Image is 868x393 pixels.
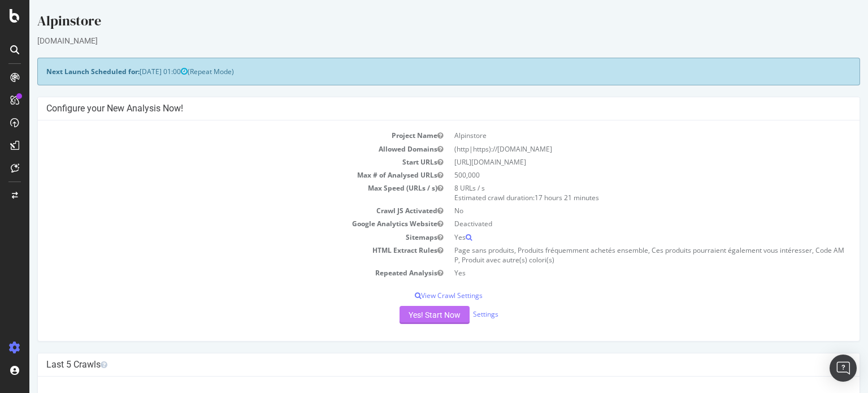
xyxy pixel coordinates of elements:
td: Alpinstore [419,129,822,142]
td: Yes [419,231,822,244]
div: Alpinstore [8,11,831,35]
td: Google Analytics Website [17,217,419,230]
td: Max # of Analysed URLs [17,169,419,182]
td: [URL][DOMAIN_NAME] [419,156,822,169]
td: Start URLs [17,156,419,169]
td: No [419,204,822,217]
td: 500,000 [419,169,822,182]
h4: Configure your New Analysis Now! [17,103,822,114]
strong: Next Launch Scheduled for: [17,67,110,76]
button: Yes! Start Now [370,306,440,324]
div: [DOMAIN_NAME] [8,35,831,46]
span: [DATE] 01:00 [110,67,158,76]
div: Open Intercom Messenger [830,355,857,382]
h4: Last 5 Crawls [17,359,822,370]
td: Max Speed (URLs / s) [17,182,419,204]
a: Settings [444,309,469,319]
td: Page sans produits, Produits fréquemment achetés ensemble, Ces produits pourraient également vous... [419,244,822,266]
td: Allowed Domains [17,142,419,156]
td: Sitemaps [17,231,419,244]
td: Crawl JS Activated [17,204,419,217]
p: View Crawl Settings [17,291,822,300]
td: Yes [419,266,822,279]
span: 17 hours 21 minutes [505,193,570,202]
td: 8 URLs / s Estimated crawl duration: [419,182,822,204]
div: (Repeat Mode) [8,58,831,85]
td: Project Name [17,129,419,142]
td: HTML Extract Rules [17,244,419,266]
td: (http|https)://[DOMAIN_NAME] [419,142,822,156]
td: Deactivated [419,217,822,230]
td: Repeated Analysis [17,266,419,279]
